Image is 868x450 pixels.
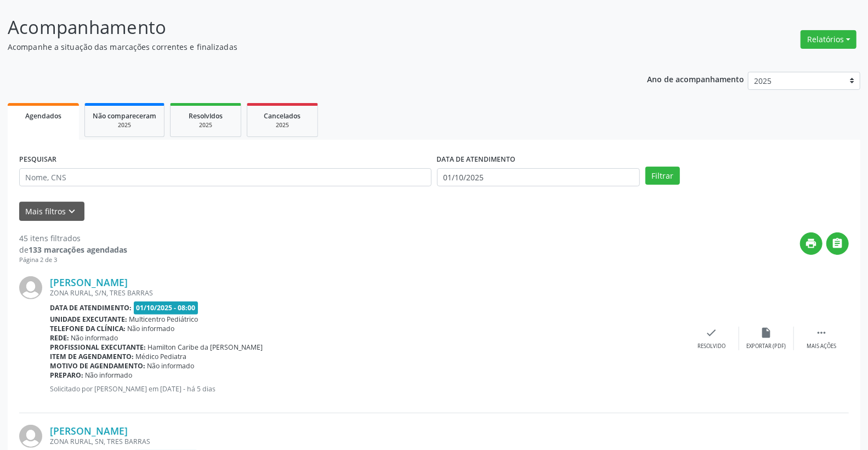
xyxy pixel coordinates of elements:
div: ZONA RURAL, SN, TRES BARRAS [50,437,684,446]
button: Relatórios [801,30,856,49]
p: Acompanhe a situação das marcações correntes e finalizadas [8,41,605,53]
p: Ano de acompanhamento [647,72,744,86]
span: Não informado [128,324,175,333]
div: Resolvido [697,343,725,350]
b: Item de agendamento: [50,352,134,361]
span: Agendados [25,111,61,121]
strong: 133 marcações agendadas [29,244,127,255]
div: de [19,244,127,255]
i:  [832,237,844,249]
b: Unidade executante: [50,315,127,324]
b: Telefone da clínica: [50,324,126,333]
div: 2025 [93,121,156,129]
span: Não informado [86,371,133,380]
i: print [805,237,818,249]
span: Não informado [147,361,195,371]
i:  [815,327,827,339]
b: Profissional executante: [50,343,146,352]
input: Nome, CNS [19,168,432,187]
i: check [706,327,718,339]
p: Solicitado por [PERSON_NAME] em [DATE] - há 5 dias [50,384,684,394]
img: img [19,276,42,299]
button: print [800,232,822,255]
span: 01/10/2025 - 08:00 [134,301,198,314]
div: Página 2 de 3 [19,255,127,265]
p: Acompanhamento [8,14,605,41]
span: Resolvidos [189,111,223,121]
a: [PERSON_NAME] [50,425,128,437]
div: 2025 [255,121,310,129]
i: insert_drive_file [761,327,773,339]
div: Exportar (PDF) [747,343,786,350]
a: [PERSON_NAME] [50,276,128,288]
span: Hamilton Caribe da [PERSON_NAME] [148,343,263,352]
label: DATA DE ATENDIMENTO [437,151,516,168]
div: 45 itens filtrados [19,232,127,244]
div: 2025 [178,121,233,129]
b: Rede: [50,333,69,343]
span: Não compareceram [93,111,156,121]
label: PESQUISAR [19,151,56,168]
button: Filtrar [645,167,680,185]
input: Selecione um intervalo [437,168,640,187]
b: Preparo: [50,371,83,380]
button: Mais filtroskeyboard_arrow_down [19,202,84,221]
span: Cancelados [264,111,301,121]
b: Motivo de agendamento: [50,361,145,371]
i: keyboard_arrow_down [66,206,78,218]
button:  [826,232,849,255]
b: Data de atendimento: [50,303,132,312]
span: Multicentro Pediátrico [129,315,198,324]
div: Mais ações [807,343,836,350]
img: img [19,425,42,448]
span: Não informado [71,333,118,343]
span: Médico Pediatra [136,352,187,361]
div: ZONA RURAL, S/N, TRES BARRAS [50,288,684,298]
